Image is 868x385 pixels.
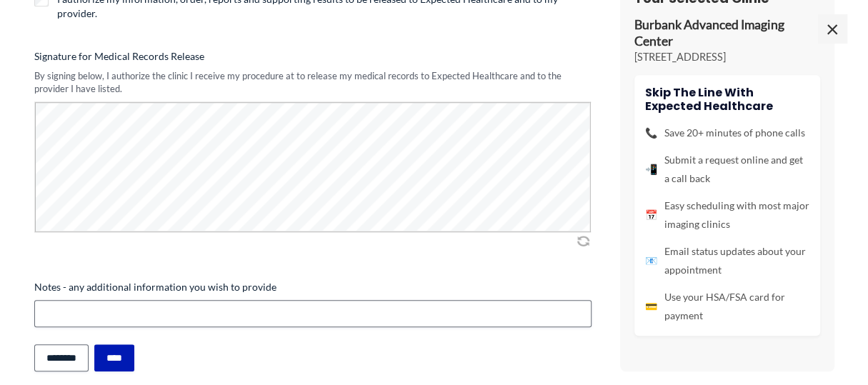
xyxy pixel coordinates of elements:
span: × [818,14,847,43]
span: 📞 [645,124,657,142]
li: Email status updates about your appointment [645,242,809,279]
li: Save 20+ minutes of phone calls [645,124,809,142]
h4: Skip the line with Expected Healthcare [645,86,809,113]
li: Submit a request online and get a call back [645,151,809,188]
span: 📲 [645,160,657,179]
li: Use your HSA/FSA card for payment [645,288,809,325]
span: 📧 [645,251,657,270]
span: 📅 [645,206,657,224]
span: 💳 [645,297,657,316]
p: [STREET_ADDRESS] [634,50,820,64]
img: Clear Signature [574,234,592,248]
div: By signing below, I authorize the clinic I receive my procedure at to release my medical records ... [34,69,592,96]
p: Burbank Advanced Imaging Center [634,17,820,50]
li: Easy scheduling with most major imaging clinics [645,196,809,234]
label: Signature for Medical Records Release [34,49,592,64]
label: Notes - any additional information you wish to provide [34,280,592,294]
